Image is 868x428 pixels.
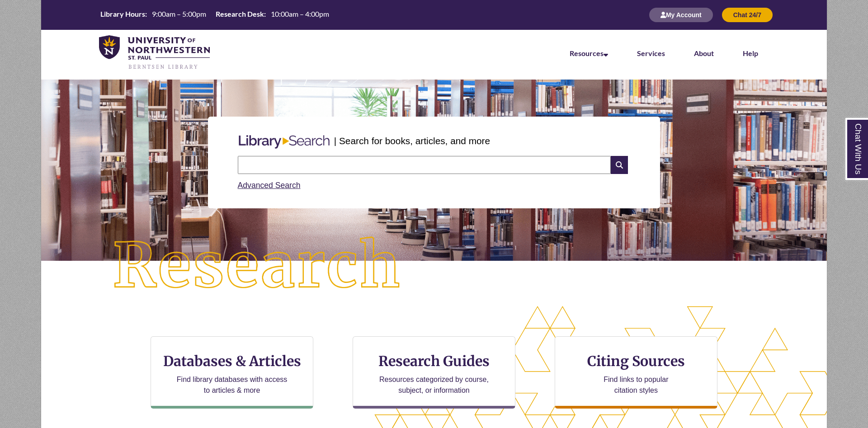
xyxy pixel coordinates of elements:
i: Search [611,156,628,174]
a: Hours Today [97,9,333,21]
p: Find links to popular citation styles [592,374,680,396]
p: Find library databases with access to articles & more [173,374,291,396]
a: Help [743,49,758,57]
button: Chat 24/7 [722,8,773,22]
th: Research Desk: [212,9,267,19]
h3: Citing Sources [581,353,691,370]
a: Services [637,49,665,57]
a: Chat 24/7 [722,11,773,19]
p: | Search for books, articles, and more [334,134,490,148]
span: 9:00am – 5:00pm [152,9,206,18]
th: Library Hours: [97,9,148,19]
img: Research [80,205,434,328]
img: UNWSP Library Logo [99,35,210,71]
a: Databases & Articles Find library databases with access to articles & more [151,336,313,409]
a: Citing Sources Find links to popular citation styles [555,336,717,409]
h3: Databases & Articles [158,353,306,370]
p: Resources categorized by course, subject, or information [375,374,493,396]
a: About [694,49,714,57]
a: Resources [570,49,608,57]
span: 10:00am – 4:00pm [271,9,329,18]
h3: Research Guides [360,353,508,370]
button: My Account [649,8,713,22]
a: Advanced Search [238,181,301,190]
table: Hours Today [97,9,333,20]
img: Libary Search [234,132,334,152]
a: My Account [649,11,713,19]
a: Research Guides Resources categorized by course, subject, or information [353,336,515,409]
